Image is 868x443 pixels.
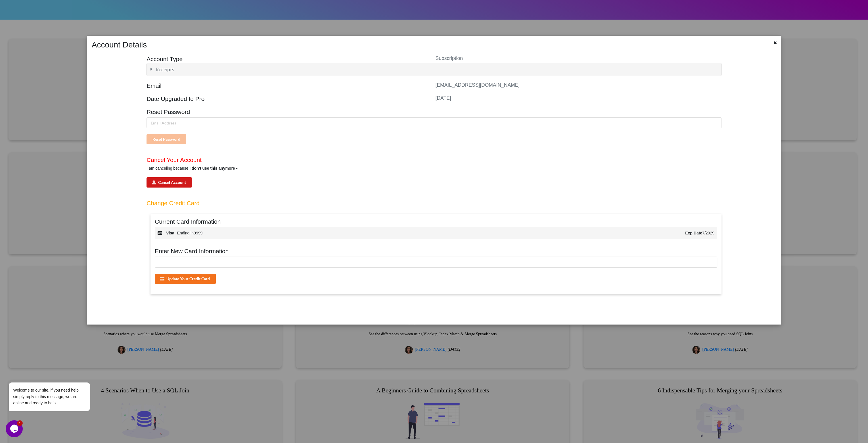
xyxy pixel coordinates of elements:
iframe: chat widget [6,331,108,417]
span: [DATE] [435,95,451,101]
iframe: chat widget [6,420,24,437]
button: Update Your Credit Card [155,274,216,284]
h4: Date Upgraded to Pro [147,95,432,102]
span: 7/2029 [685,230,714,236]
h4: Cancel Your Account [147,156,721,163]
h5: Receipts [148,66,720,72]
span: Ending in 9999 [177,231,203,235]
h4: Reset Password [147,108,721,115]
h4: Change Credit Card [147,199,721,207]
h2: Account Details [89,40,721,50]
button: Cancel Account [147,177,192,188]
div: I don't use this anymore [189,165,235,171]
b: Exp Date [685,231,702,235]
input: Email Address [147,117,721,128]
b: visa [166,231,174,235]
span: I am canceling because [147,166,239,170]
h5: Subscription [435,55,721,61]
h4: Account Type [147,55,432,63]
h4: Email [147,82,432,89]
iframe: Secure card payment input frame [156,260,717,265]
h4: Current Card Information [155,218,717,225]
h4: Enter New Card Information [155,248,717,255]
h5: [EMAIL_ADDRESS][DOMAIN_NAME] [435,82,721,88]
